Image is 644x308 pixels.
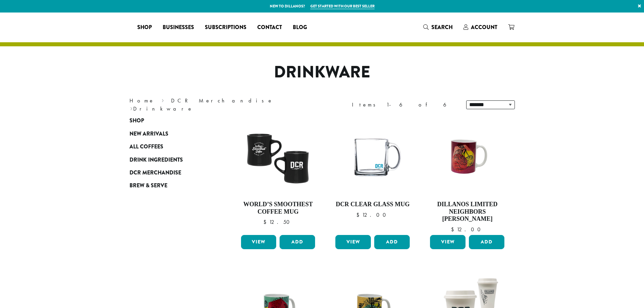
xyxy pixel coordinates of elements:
[334,201,411,208] h4: DCR Clear Glass Mug
[374,235,410,249] button: Add
[428,201,506,223] h4: Dillanos Limited Neighbors [PERSON_NAME]
[418,22,458,33] a: Search
[129,166,211,179] a: DCR Merchandise
[137,23,152,32] span: Shop
[205,23,246,32] span: Subscriptions
[132,22,157,33] a: Shop
[130,102,133,113] span: ›
[239,201,317,215] h4: World’s Smoothest Coffee Mug
[257,23,282,32] span: Contact
[280,235,315,249] button: Add
[129,97,312,113] nav: Breadcrumb
[239,118,317,195] img: Worlds-Smoothest-Diner-Mug-e1698434482799.png
[171,97,273,104] a: DCR Merchandise
[124,63,520,82] h1: Drinkware
[129,97,154,104] a: Home
[334,118,411,232] a: DCR Clear Glass Mug $12.00
[241,235,277,249] a: View
[129,143,163,151] span: All Coffees
[335,235,371,249] a: View
[451,226,484,233] bdi: 12.00
[129,179,211,192] a: Brew & Serve
[129,182,167,190] span: Brew & Serve
[431,23,453,31] span: Search
[129,130,168,138] span: New Arrivals
[129,156,183,164] span: Drink Ingredients
[163,23,194,32] span: Businesses
[162,94,164,105] span: ›
[293,23,307,32] span: Blog
[129,153,211,166] a: Drink Ingredients
[129,169,181,177] span: DCR Merchandise
[428,118,506,232] a: Dillanos Limited Neighbors [PERSON_NAME] $12.00
[129,127,211,140] a: New Arrivals
[430,235,466,249] a: View
[356,211,389,218] bdi: 12.00
[129,140,211,153] a: All Coffees
[469,235,504,249] button: Add
[263,218,269,226] span: $
[428,127,506,186] img: NeighborsHernando_Mug_1200x900.jpg
[471,23,497,31] span: Account
[129,117,144,125] span: Shop
[263,218,293,226] bdi: 12.50
[356,211,362,218] span: $
[239,118,317,232] a: World’s Smoothest Coffee Mug $12.50
[310,3,375,9] a: Get started with our best seller
[352,101,456,109] div: Items 1-6 of 6
[129,114,211,127] a: Shop
[451,226,457,233] span: $
[334,118,411,195] img: Libbey-Glass-DCR-Mug-e1698434528788.png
